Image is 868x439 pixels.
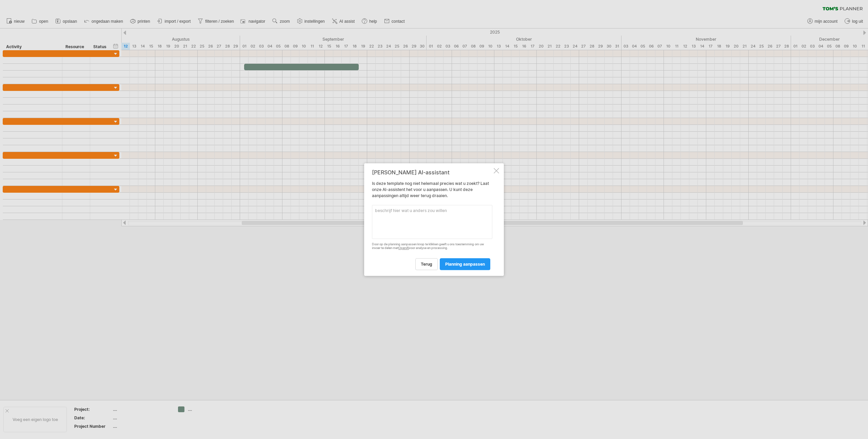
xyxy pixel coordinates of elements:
div: Is deze template nog niet helemaal precies wat u zoekt? Laat onze AI-assistent het voor u aanpass... [372,169,492,270]
div: [PERSON_NAME] AI-assistant [372,169,492,175]
a: OpenAI [398,246,409,250]
span: terug [421,262,432,267]
div: Door op de planning aanpassen knop te klikken geeft u ons toestemming om uw invoer te delen met v... [372,243,492,250]
a: planning aanpassen [440,258,490,270]
a: terug [415,258,438,270]
span: planning aanpassen [445,262,485,267]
